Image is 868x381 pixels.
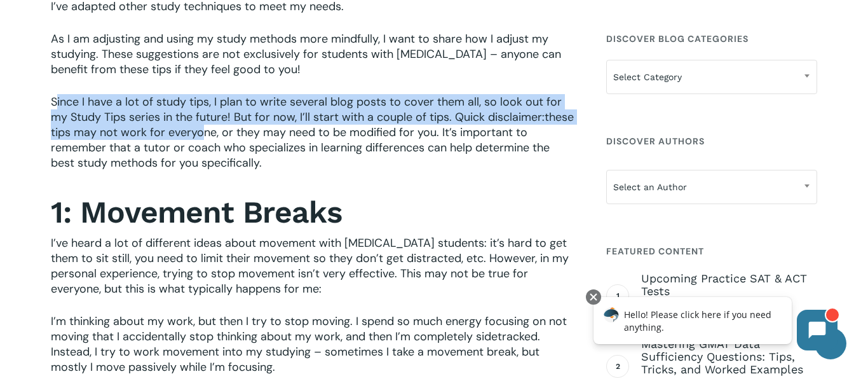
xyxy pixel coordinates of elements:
[641,272,817,317] a: Upcoming Practice SAT & ACT Tests [DATE]
[51,31,561,77] span: As I am adjusting and using my study methods more mindfully, I want to share how I adjust my stud...
[580,287,850,363] iframe: Chatbot
[51,94,562,125] span: Since I have a lot of study tips, I plan to write several blog posts to cover them all, so look o...
[641,272,817,298] span: Upcoming Practice SAT & ACT Tests
[51,109,574,170] span: these tips may not work for everyone, or they may need to be modified for you. It’s important to ...
[51,194,342,230] strong: 1: Movement Breaks
[606,170,817,204] span: Select an Author
[606,130,817,153] h4: Discover Authors
[607,174,817,200] span: Select an Author
[606,240,817,263] h4: Featured Content
[606,60,817,94] span: Select Category
[606,27,817,50] h4: Discover Blog Categories
[51,235,569,296] span: I’ve heard a lot of different ideas about movement with [MEDICAL_DATA] students: it’s hard to get...
[51,314,567,375] span: I’m thinking about my work, but then I try to stop moving. I spend so much energy focusing on not...
[607,64,817,90] span: Select Category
